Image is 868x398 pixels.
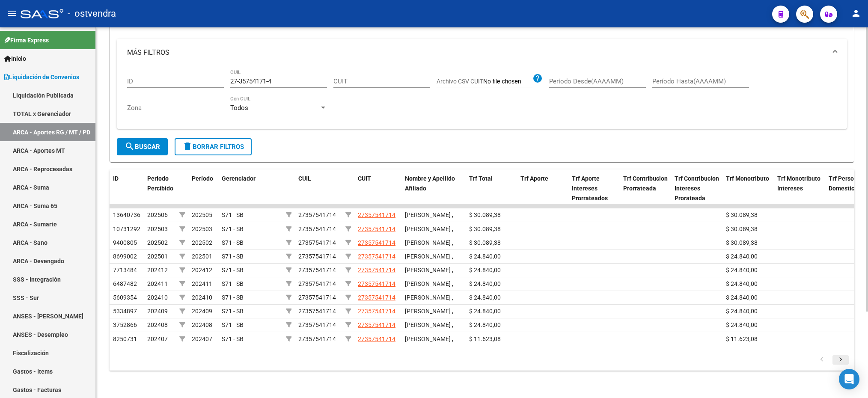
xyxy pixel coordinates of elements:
span: Trf Personal Domestico [829,175,862,192]
datatable-header-cell: Nombre y Apellido Afiliado [401,169,466,207]
span: 202501 [147,253,168,260]
span: 27357541714 [358,321,395,328]
div: 27357541714 [298,334,336,344]
span: 202412 [192,267,212,273]
span: $ 30.089,38 [726,239,758,246]
span: $ 24.840,00 [726,294,758,301]
span: $ 24.840,00 [726,321,758,328]
span: Trf Aporte [520,175,548,182]
span: 202506 [147,211,168,218]
datatable-header-cell: CUIT [354,169,401,207]
span: 202503 [192,226,212,232]
div: 27357541714 [298,306,336,316]
span: $ 24.840,00 [726,267,758,273]
span: 202409 [147,308,168,315]
span: 27357541714 [358,253,395,260]
span: S71 - SB [222,321,244,328]
span: Nombre y Apellido Afiliado [405,175,455,192]
a: go to next page [832,355,849,365]
span: 27357541714 [358,226,395,232]
span: S71 - SB [222,239,244,246]
span: 13640736 [113,211,140,218]
span: Liquidación de Convenios [4,72,79,82]
span: 202407 [192,336,212,342]
span: Período Percibido [147,175,173,192]
span: Trf Total [469,175,493,182]
datatable-header-cell: CUIL [295,169,342,207]
span: Archivo CSV CUIT [437,78,483,85]
span: 10731292 [113,226,140,232]
span: $ 24.840,00 [469,294,501,301]
mat-icon: help [532,73,543,83]
div: 27357541714 [298,320,336,330]
span: Trf Monotributo Intereses [777,175,820,192]
span: S71 - SB [222,336,244,342]
span: Inicio [4,54,26,63]
datatable-header-cell: Período Percibido [144,169,176,207]
span: $ 24.840,00 [469,267,501,273]
span: S71 - SB [222,294,244,301]
span: $ 30.089,38 [726,226,758,232]
datatable-header-cell: Trf Total [466,169,517,207]
datatable-header-cell: Período [188,169,218,207]
span: $ 24.840,00 [469,321,501,328]
mat-expansion-panel-header: MÁS FILTROS [117,39,847,66]
span: $ 24.840,00 [726,253,758,260]
span: S71 - SB [222,267,244,273]
span: [PERSON_NAME] , [405,336,453,342]
span: $ 24.840,00 [469,280,501,287]
span: 6487482 [113,280,137,287]
span: [PERSON_NAME] , [405,253,453,260]
span: [PERSON_NAME] , [405,308,453,315]
span: $ 30.089,38 [726,211,758,218]
mat-icon: person [851,8,861,18]
datatable-header-cell: ID [110,169,144,207]
datatable-header-cell: Gerenciador [218,169,282,207]
span: 27357541714 [358,308,395,315]
datatable-header-cell: Trf Aporte Intereses Prorrateados [568,169,620,207]
span: 5609354 [113,294,137,301]
span: 202501 [192,253,212,260]
span: Gerenciador [222,175,256,182]
datatable-header-cell: Trf Aporte [517,169,568,207]
span: - ostvendra [68,4,116,23]
datatable-header-cell: Trf Contribucion Prorrateada [620,169,671,207]
span: 27357541714 [358,267,395,273]
mat-icon: search [125,141,135,151]
span: [PERSON_NAME] , [405,280,453,287]
span: 202502 [192,239,212,246]
span: S71 - SB [222,308,244,315]
span: [PERSON_NAME] , [405,321,453,328]
span: S71 - SB [222,280,244,287]
span: $ 30.089,38 [469,211,501,218]
span: 202505 [192,211,212,218]
div: 27357541714 [298,238,336,248]
span: Trf Contribucion Prorrateada [623,175,668,192]
div: 27357541714 [298,265,336,275]
div: MÁS FILTROS [117,66,847,129]
span: ID [113,175,119,182]
datatable-header-cell: Trf Contribucion Intereses Prorateada [671,169,722,207]
div: Open Intercom Messenger [839,369,859,389]
mat-icon: delete [182,141,193,151]
span: 202411 [147,280,168,287]
span: 202407 [147,336,168,342]
span: S71 - SB [222,226,244,232]
span: Buscar [125,143,160,151]
span: 27357541714 [358,280,395,287]
span: Período [192,175,213,182]
span: 8250731 [113,336,137,342]
span: CUIL [298,175,311,182]
span: 27357541714 [358,211,395,218]
span: Trf Contribucion Intereses Prorateada [675,175,719,202]
span: S71 - SB [222,253,244,260]
span: 27357541714 [358,336,395,342]
span: 202410 [147,294,168,301]
span: 202408 [147,321,168,328]
span: $ 11.623,08 [469,336,501,342]
span: $ 24.840,00 [469,308,501,315]
button: Borrar Filtros [175,138,252,155]
span: 3752866 [113,321,137,328]
span: 202412 [147,267,168,273]
span: Trf Aporte Intereses Prorrateados [572,175,608,202]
